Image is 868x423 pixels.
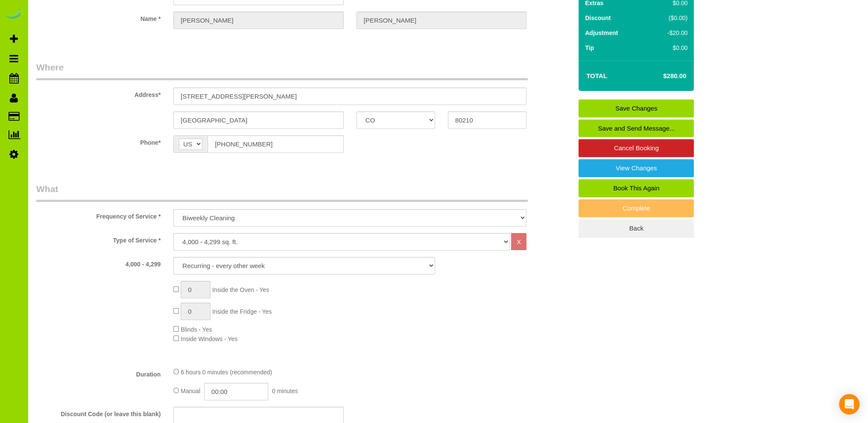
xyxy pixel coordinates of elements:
a: Save Changes [579,99,694,117]
input: First Name* [173,12,343,29]
label: Name * [30,12,167,23]
input: City* [173,111,343,129]
label: Discount [585,14,611,22]
label: Frequency of Service * [30,209,167,221]
input: Phone* [208,135,343,153]
span: 0 minutes [272,388,298,394]
label: Tip [585,44,594,52]
a: Cancel Booking [579,139,694,157]
label: Discount Code (or leave this blank) [30,407,167,418]
div: -$20.00 [648,29,688,37]
legend: Where [36,61,528,80]
label: Duration [30,367,167,379]
h4: $280.00 [637,73,686,80]
label: Type of Service * [30,233,167,245]
a: Save and Send Message... [579,120,694,137]
img: Automaid Logo [5,9,22,20]
div: $0.00 [648,44,688,52]
input: Zip Code* [448,111,526,129]
a: Back [579,219,694,237]
span: Inside Windows - Yes [181,335,237,342]
input: Last Name* [357,12,526,29]
legend: What [36,183,528,202]
div: ($0.00) [648,14,688,22]
span: Manual [181,388,200,394]
label: Adjustment [585,29,618,37]
span: Inside the Fridge - Yes [212,308,272,315]
span: Blinds - Yes [181,326,212,333]
a: View Changes [579,159,694,177]
strong: Total [586,72,607,79]
div: Open Intercom Messenger [839,394,859,414]
label: Phone* [30,135,167,147]
label: Address* [30,88,167,99]
label: 4,000 - 4,299 [30,257,167,268]
span: Inside the Oven - Yes [212,286,269,293]
span: 6 hours 0 minutes (recommended) [181,369,272,376]
a: Book This Again [579,179,694,197]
